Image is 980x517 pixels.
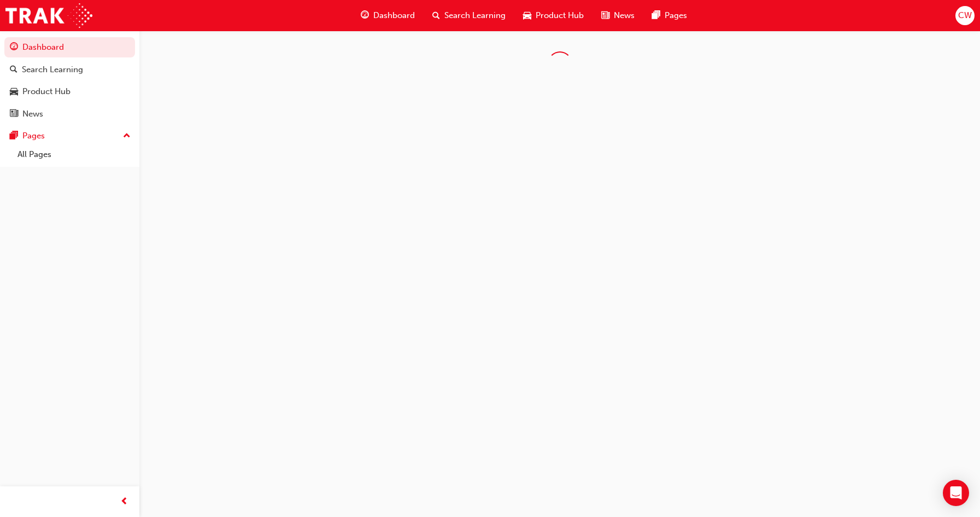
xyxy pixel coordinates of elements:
a: Dashboard [4,37,135,57]
div: Pages [22,130,45,142]
div: News [22,108,43,120]
span: pages-icon [10,131,18,141]
div: Search Learning [22,63,83,76]
a: search-iconSearch Learning [424,4,514,27]
span: Product Hub [536,9,584,22]
span: pages-icon [652,9,660,22]
span: car-icon [10,87,18,97]
span: News [614,9,635,22]
span: search-icon [10,65,17,75]
span: CW [958,9,972,22]
span: prev-icon [120,495,128,509]
a: guage-iconDashboard [352,4,424,27]
span: guage-icon [10,43,18,53]
button: DashboardSearch LearningProduct HubNews [4,35,135,126]
span: news-icon [10,109,18,119]
span: Pages [665,9,687,22]
span: Search Learning [444,9,506,22]
span: search-icon [432,9,440,22]
a: News [4,104,135,124]
span: guage-icon [361,9,369,22]
span: Dashboard [373,9,415,22]
img: Trak [5,3,92,28]
a: Product Hub [4,82,135,102]
a: pages-iconPages [643,4,696,27]
button: Pages [4,126,135,146]
span: news-icon [601,9,609,22]
span: car-icon [523,9,531,22]
a: news-iconNews [592,4,643,27]
span: up-icon [123,129,131,143]
a: Search Learning [4,60,135,80]
a: All Pages [13,146,135,163]
a: car-iconProduct Hub [514,4,592,27]
button: CW [955,6,975,25]
div: Open Intercom Messenger [943,480,969,506]
div: Product Hub [22,85,71,98]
